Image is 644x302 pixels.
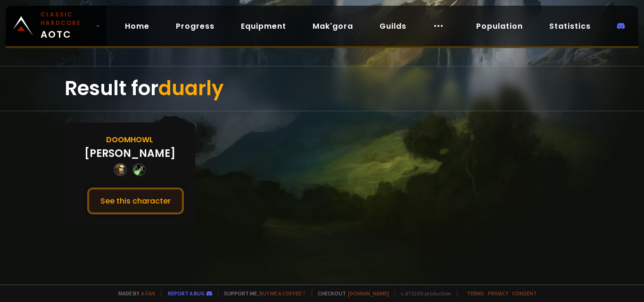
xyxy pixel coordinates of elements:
a: Privacy [488,290,508,297]
a: Mak'gora [305,16,361,36]
a: Terms [467,290,484,297]
a: Home [117,16,157,36]
span: duarly [158,74,223,102]
button: See this character [87,188,184,214]
span: Support me, [218,290,306,297]
span: Checkout [312,290,389,297]
span: AOTC [41,10,92,41]
a: [DOMAIN_NAME] [348,290,389,297]
a: Guilds [372,16,414,36]
a: Progress [168,16,222,36]
a: Buy me a coffee [259,290,306,297]
a: Consent [512,290,537,297]
div: Result for [65,66,580,111]
small: Classic Hardcore [41,10,92,27]
a: Statistics [542,16,598,36]
a: Equipment [233,16,294,36]
a: Report a bug [168,290,205,297]
span: Made by [113,290,155,297]
span: v. d752d5 - production [395,290,451,297]
a: Population [469,16,530,36]
div: [PERSON_NAME] [84,146,175,161]
a: a fan [141,290,155,297]
a: Classic HardcoreAOTC [6,6,106,46]
div: Doomhowl [106,134,153,146]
